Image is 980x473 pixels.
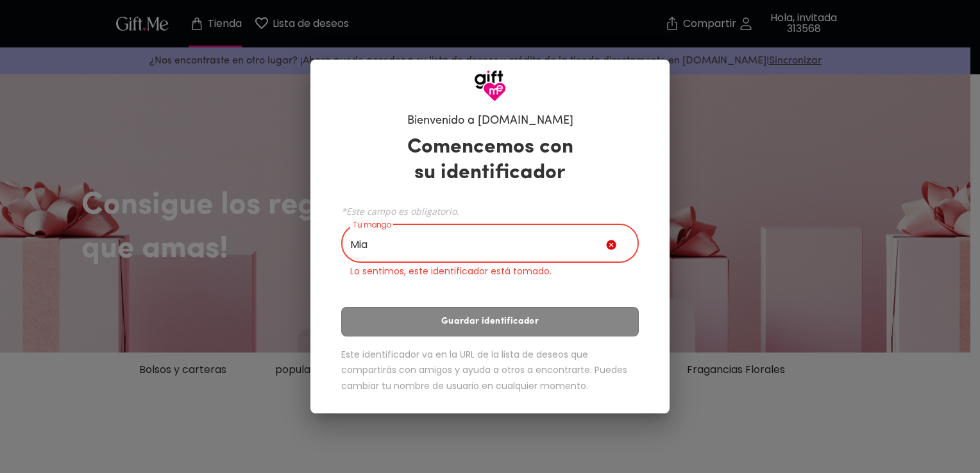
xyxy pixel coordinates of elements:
[350,265,630,278] p: Lo sentimos, este identificador está tomado.
[407,113,573,129] h6: Bienvenido a [DOMAIN_NAME]
[474,70,506,102] img: Logotipo de GiftMe
[401,135,579,186] h3: Comencemos con su identificador
[341,205,639,217] span: *Este campo es obligatorio.
[341,347,639,394] h6: Este identificador va en la URL de la lista de deseos que compartirás con amigos y ayuda a otros ...
[341,227,606,263] input: Tu mango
